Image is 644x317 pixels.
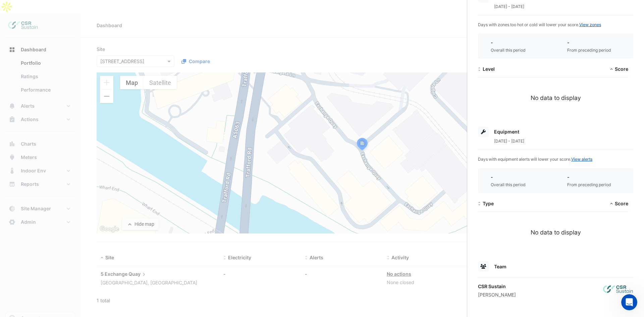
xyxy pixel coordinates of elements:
span: Days with zones too hot or cold will lower your score. [478,22,601,27]
span: Score [615,66,628,72]
div: - [567,173,611,180]
div: Overall this period [491,182,526,188]
div: From preceding period [567,47,611,53]
div: - [567,39,611,46]
span: [DATE] - [DATE] [494,139,524,144]
span: [DATE] - [DATE] [494,4,524,9]
a: View alerts [571,157,592,162]
div: [PERSON_NAME] [478,291,516,298]
div: From preceding period [567,182,611,188]
div: - [491,39,526,46]
div: No data to display [478,228,633,237]
div: Overall this period [491,47,526,53]
span: Level [483,66,495,72]
iframe: Intercom live chat [621,294,637,310]
div: No data to display [478,94,633,102]
a: View zones [579,22,601,27]
div: CSR Sustain [478,283,516,290]
span: Team [494,264,506,269]
div: - [491,173,526,180]
span: Equipment [494,129,519,135]
span: Days with equipment alerts will lower your score. [478,157,592,162]
span: Score [615,201,628,206]
img: CSR Sustain [603,283,633,296]
span: Type [483,201,494,206]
